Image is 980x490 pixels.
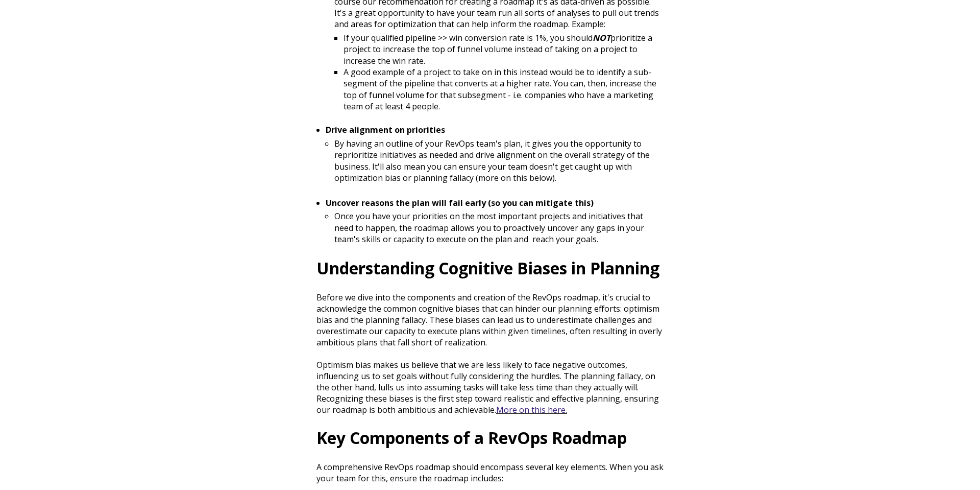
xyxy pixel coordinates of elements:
[316,461,664,484] p: A comprehensive RevOps roadmap should encompass several key elements. When you ask your team for ...
[316,257,659,279] span: Understanding Cognitive Biases in Planning
[334,211,664,245] li: Once you have your priorities on the most important projects and initiatives that need to happen,...
[316,359,664,415] p: Optimism bias makes us believe that we are less likely to face negative outcomes, influencing us ...
[344,32,664,66] li: If your qualified pipeline >> win conversion rate is 1%, you should prioritize a project to incre...
[326,124,445,135] strong: Drive alignment on priorities
[496,404,567,415] a: More on this here.
[593,32,610,43] strong: NOT
[334,138,664,195] li: By having an outline of your RevOps team's plan, it gives you the opportunity to reprioritize ini...
[316,427,664,450] h2: Key Components of a RevOps Roadmap
[344,66,664,112] li: A good example of a project to take on in this instead would be to identify a sub-segment of the ...
[316,292,664,348] p: Before we dive into the components and creation of the RevOps roadmap, it's crucial to acknowledg...
[326,197,594,208] strong: Uncover reasons the plan will fail early (so you can mitigate this)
